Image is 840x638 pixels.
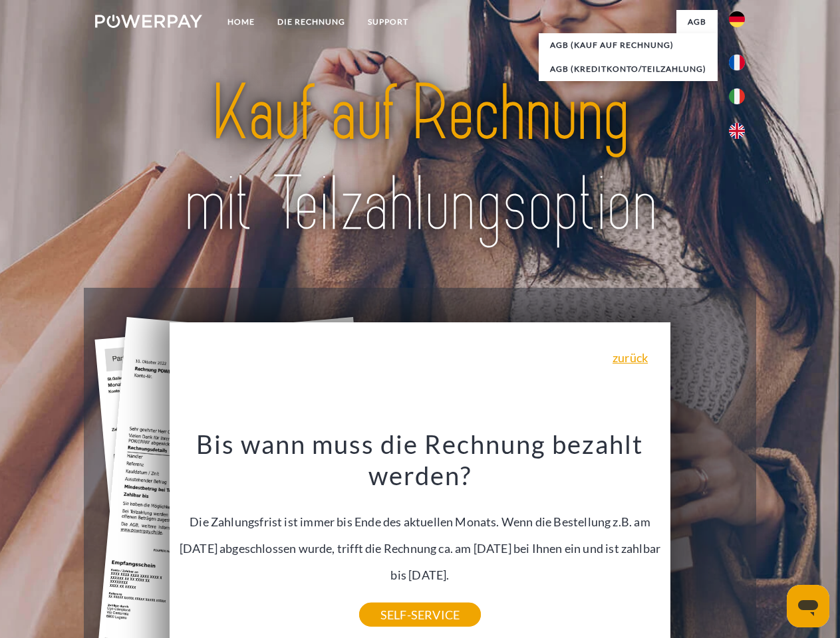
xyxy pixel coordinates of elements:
[216,10,266,34] a: Home
[359,603,481,627] a: SELF-SERVICE
[127,64,713,255] img: title-powerpay_de.svg
[266,10,356,34] a: DIE RECHNUNG
[676,10,718,34] a: agb
[729,123,745,139] img: en
[729,88,745,104] img: it
[539,33,718,57] a: AGB (Kauf auf Rechnung)
[178,428,663,615] div: Die Zahlungsfrist ist immer bis Ende des aktuellen Monats. Wenn die Bestellung z.B. am [DATE] abg...
[729,11,745,27] img: de
[613,352,648,364] a: zurück
[729,54,745,70] img: fr
[95,15,202,28] img: logo-powerpay-white.svg
[178,428,663,492] h3: Bis wann muss die Rechnung bezahlt werden?
[787,585,829,627] iframe: Schaltfläche zum Öffnen des Messaging-Fensters
[356,10,420,34] a: SUPPORT
[539,57,718,81] a: AGB (Kreditkonto/Teilzahlung)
